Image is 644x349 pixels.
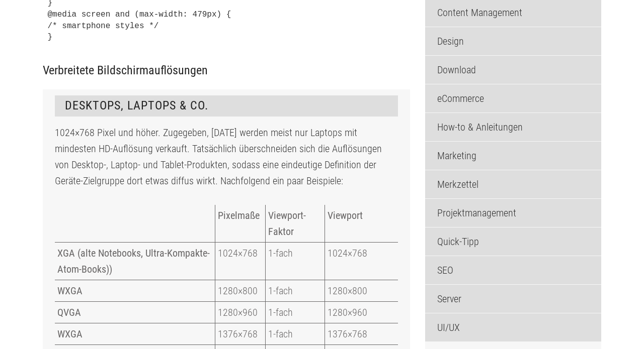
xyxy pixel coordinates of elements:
td: 1376×768 [215,323,266,344]
a: Marketing [425,142,601,170]
td: 1280×800 [215,280,266,301]
a: Server [425,285,601,313]
strong: Viewport-Faktor [268,209,306,238]
td: 1376×768 [325,323,398,344]
a: How-to & Anleitungen [425,113,601,141]
td: 1280×800 [325,280,398,301]
td: 1024×768 [215,242,266,280]
a: SEO [425,256,601,284]
a: Design [425,27,601,55]
a: Quick-Tipp [425,227,601,256]
td: 1-fach [266,242,325,280]
a: Projektmanagement [425,199,601,227]
a: Download [425,56,601,84]
a: Merkzettel [425,170,601,198]
td: WXGA [55,323,215,344]
h4: Desktops, Laptops & Co. [55,95,398,117]
td: 1280×960 [325,301,398,323]
a: eCommerce [425,84,601,112]
td: WXGA [55,280,215,301]
a: UI/UX [425,313,601,341]
td: 1-fach [266,301,325,323]
strong: Viewport [328,209,363,221]
td: 1280×960 [215,301,266,323]
h3: Verbreitete Bildschirmauflösungen [43,64,410,77]
td: 1024×768 [325,242,398,280]
td: XGA (alte Notebooks, Ultra-Kompakte-Atom-Books)) [55,242,215,280]
p: 1024×768 Pixel und höher. Zugegeben, [DATE] werden meist nur Laptops mit mindesten HD-Auflösung v... [55,125,398,189]
td: 1-fach [266,280,325,301]
td: QVGA [55,301,215,323]
td: 1-fach [266,323,325,344]
strong: Pixelmaße [218,209,260,221]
